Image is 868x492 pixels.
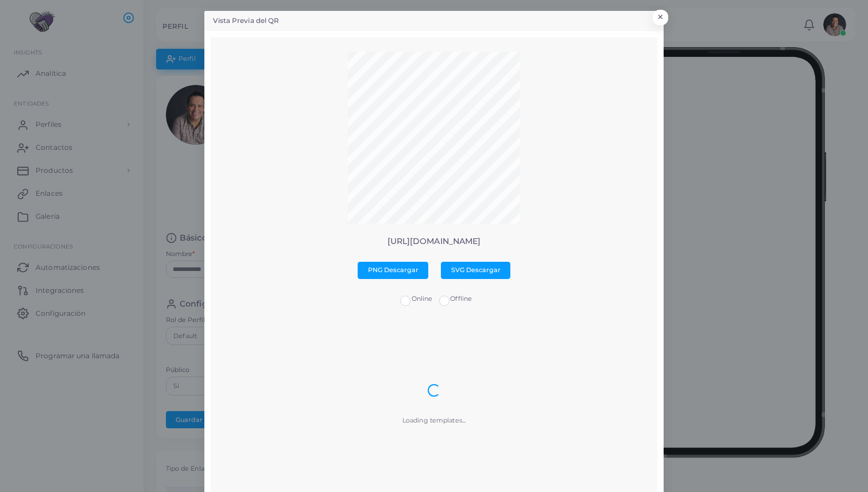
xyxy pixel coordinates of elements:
h5: Vista Previa del QR [213,16,279,26]
button: PNG Descargar [358,262,428,279]
p: [URL][DOMAIN_NAME] [219,237,648,246]
span: Offline [450,295,472,303]
button: SVG Descargar [441,262,510,279]
p: Loading templates... [402,416,466,425]
span: Online [412,295,433,303]
span: PNG Descargar [368,266,418,274]
span: SVG Descargar [451,266,501,274]
button: Close [653,10,668,25]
